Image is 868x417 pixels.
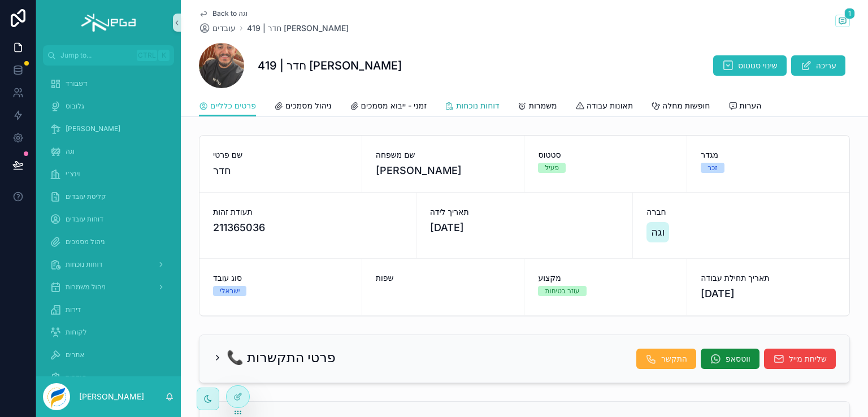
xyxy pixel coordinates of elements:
button: שליחת מייל [764,349,836,369]
span: ניהול משמרות [66,283,106,292]
span: שם משפחה [376,149,511,160]
a: גלובוס [43,96,174,116]
a: [PERSON_NAME] [43,119,174,139]
span: סוג עובד [213,272,348,284]
span: תאריך תחילת עבודה [701,272,836,284]
span: ווטסאפ [726,353,750,364]
span: חדר [213,163,348,179]
span: פרטים כלליים [210,100,256,111]
span: דשבורד [66,79,88,88]
a: דוחות נוכחות [43,254,174,275]
span: עריכה [816,60,836,71]
a: הגדרות [43,367,174,388]
span: משמרות [529,100,557,111]
div: זכר [708,163,717,173]
span: [PERSON_NAME] [376,163,511,179]
div: פעיל [545,163,559,173]
a: ניהול משמרות [43,277,174,297]
a: ניהול מסמכים [274,95,332,118]
button: שינוי סטטוס [713,55,787,76]
a: תאונות עבודה [575,95,633,118]
span: ניהול מסמכים [285,100,332,111]
a: דוחות נוכחות [445,95,500,118]
a: וינצ׳י [43,164,174,184]
span: תאונות עבודה [587,100,633,111]
span: דוחות נוכחות [66,260,102,269]
span: הגדרות [66,373,86,382]
span: וגה [651,224,665,240]
button: עריכה [791,55,845,76]
button: התקשר [636,349,696,369]
span: [PERSON_NAME] [66,124,120,133]
button: 1 [835,15,850,29]
h1: 419 | חדר [PERSON_NAME] [258,58,402,73]
span: חברה [646,206,836,218]
span: התקשר [661,353,687,364]
span: 211365036 [213,220,402,236]
span: 1 [844,8,855,19]
span: [DATE] [430,220,619,236]
span: דוחות נוכחות [456,100,500,111]
span: קליטת עובדים [66,192,106,201]
a: לקוחות [43,322,174,342]
span: אתרים [66,350,84,359]
div: עוזר בטיחות [545,286,579,296]
span: גלובוס [66,102,84,111]
a: קליטת עובדים [43,186,174,207]
span: שפות [376,272,511,284]
span: דירות [66,305,81,314]
button: Jump to...CtrlK [43,45,174,66]
span: וינצ׳י [66,170,80,179]
span: K [159,51,168,60]
span: לקוחות [66,328,87,337]
span: חופשות מחלה [662,100,710,111]
span: Ctrl [137,50,157,61]
span: ניהול מסמכים [66,237,105,246]
span: מקצוע [538,272,673,284]
span: שליחת מייל [789,353,827,364]
a: דירות [43,299,174,320]
p: [PERSON_NAME] [79,391,144,402]
span: תאריך לידה [430,206,619,218]
span: זמני - ייבוא מסמכים [361,100,427,111]
a: פרטים כלליים [199,95,256,117]
span: [DATE] [701,286,836,302]
span: תעודת זהות [213,206,402,218]
a: דוחות עובדים [43,209,174,229]
span: וגה [66,147,75,156]
a: עובדים [199,23,236,34]
span: שם פרטי [213,149,348,160]
a: אתרים [43,345,174,365]
span: הערות [740,100,762,111]
button: ווטסאפ [701,349,759,369]
span: סטטוס [538,149,673,160]
a: הערות [728,95,762,118]
span: עובדים [212,23,236,34]
span: שינוי סטטוס [738,60,778,71]
span: Back to וגה [212,9,248,18]
div: ישראלי [220,286,240,296]
div: scrollable content [36,66,181,376]
a: דשבורד [43,73,174,94]
span: מגדר [701,149,836,160]
a: זמני - ייבוא מסמכים [350,95,427,118]
span: Jump to... [60,51,132,60]
a: ניהול מסמכים [43,232,174,252]
a: וגה [43,141,174,162]
a: Back to וגה [199,9,248,18]
span: דוחות עובדים [66,215,103,224]
a: 419 | חדר [PERSON_NAME] [247,23,349,34]
a: משמרות [518,95,557,118]
h2: 📞 פרטי התקשרות [227,349,336,367]
a: חופשות מחלה [651,95,710,118]
img: App logo [81,14,135,32]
